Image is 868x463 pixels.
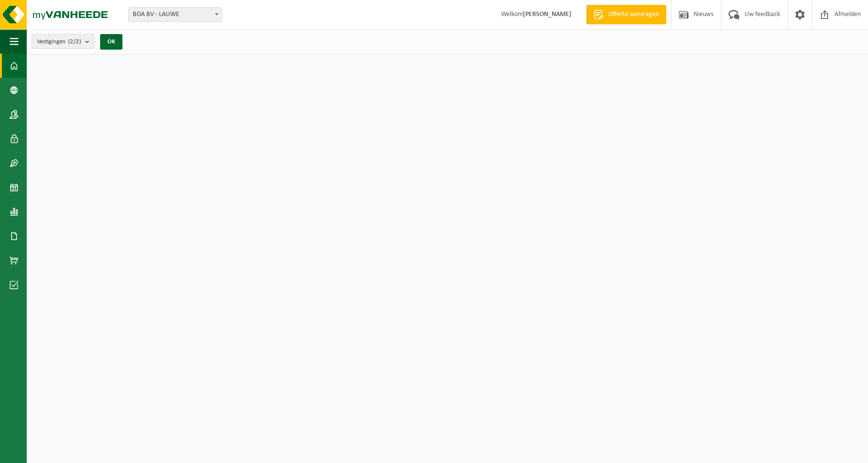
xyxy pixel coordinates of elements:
a: Offerte aanvragen [586,5,666,24]
span: BOA BV - LAUWE [129,8,222,21]
span: Offerte aanvragen [606,10,661,19]
strong: [PERSON_NAME] [523,11,572,18]
count: (2/2) [68,38,81,45]
button: OK [100,34,122,50]
span: BOA BV - LAUWE [128,7,222,22]
span: Vestigingen [37,35,81,49]
button: Vestigingen(2/2) [32,34,94,49]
